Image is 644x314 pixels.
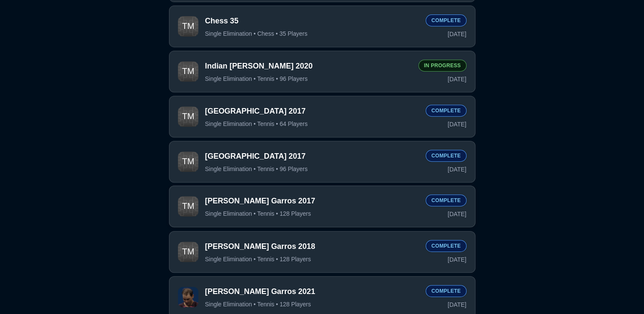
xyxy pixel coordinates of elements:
[205,30,308,37] span: Single Elimination • Chess • 35 Players
[426,14,466,26] div: Complete
[205,106,419,117] span: [GEOGRAPHIC_DATA] 2017
[169,51,475,92] button: TournamentIndian [PERSON_NAME] 2020Single Elimination • Tennis • 96 PlayersIn Progress[DATE]
[448,255,467,264] span: [DATE]
[448,210,467,218] span: [DATE]
[448,75,467,83] span: [DATE]
[418,60,467,71] div: In Progress
[205,151,419,162] span: [GEOGRAPHIC_DATA] 2017
[169,6,475,47] button: TournamentChess 35Single Elimination • Chess • 35 PlayersComplete[DATE]
[169,186,475,227] button: Tournament[PERSON_NAME] Garros 2017Single Elimination • Tennis • 128 PlayersComplete[DATE]
[205,61,412,71] span: Indian [PERSON_NAME] 2020
[205,210,311,217] span: Single Elimination • Tennis • 128 Players
[426,150,466,162] div: Complete
[205,196,419,206] span: [PERSON_NAME] Garros 2017
[178,61,198,82] img: Tournament
[205,286,419,297] span: [PERSON_NAME] Garros 2021
[169,141,475,183] button: Tournament[GEOGRAPHIC_DATA] 2017Single Elimination • Tennis • 96 PlayersComplete[DATE]
[448,165,467,174] span: [DATE]
[178,151,198,172] img: Tournament
[448,120,467,128] span: [DATE]
[178,16,198,37] img: Tournament
[205,75,308,83] span: Single Elimination • Tennis • 96 Players
[205,300,311,308] span: Single Elimination • Tennis • 128 Players
[205,255,311,263] span: Single Elimination • Tennis • 128 Players
[178,242,198,262] img: Tournament
[426,240,466,252] div: Complete
[448,30,467,38] span: [DATE]
[205,16,419,26] span: Chess 35
[178,287,198,307] img: Tournament
[178,106,198,127] img: Tournament
[169,96,475,137] button: Tournament[GEOGRAPHIC_DATA] 2017Single Elimination • Tennis • 64 PlayersComplete[DATE]
[205,120,308,128] span: Single Elimination • Tennis • 64 Players
[169,231,475,273] button: Tournament[PERSON_NAME] Garros 2018Single Elimination • Tennis • 128 PlayersComplete[DATE]
[426,105,466,117] div: Complete
[448,300,467,309] span: [DATE]
[426,285,466,297] div: Complete
[205,241,419,252] span: [PERSON_NAME] Garros 2018
[426,194,466,206] div: Complete
[205,165,308,173] span: Single Elimination • Tennis • 96 Players
[178,196,198,217] img: Tournament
